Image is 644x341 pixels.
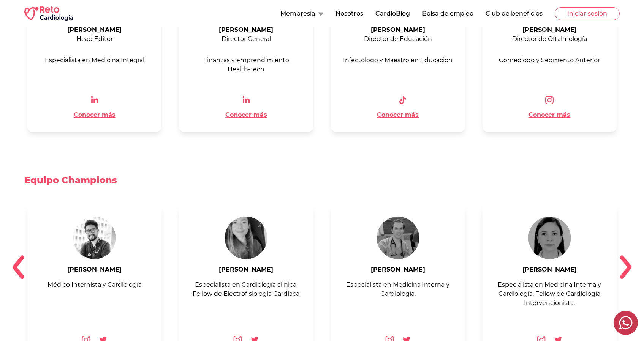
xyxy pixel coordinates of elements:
[225,110,267,119] button: Conocer más
[555,7,620,20] button: Iniciar sesión
[486,9,543,18] button: Club de beneficios
[495,280,604,308] p: Especialista en Medicina Interna y Cardiología. Fellow de Cardiología Intervencionista.
[45,25,144,35] a: [PERSON_NAME]
[343,56,453,65] p: Infectólogo y Maestro en Educación
[422,9,473,18] button: Bolsa de empleo
[335,9,363,18] button: Nosotros
[620,255,632,279] img: right
[45,56,144,65] p: Especialista en Medicina Integral
[47,280,142,289] p: Médico Internista y Cardiología
[225,217,267,259] img: us.champions.c8.name
[24,162,620,198] h2: Equipo Champions
[528,110,570,119] button: Conocer más
[12,255,24,279] img: left
[343,35,453,44] p: Director de Educación
[377,217,419,259] img: us.champions.c5.name
[191,25,301,35] a: [PERSON_NAME]
[73,217,116,259] img: us.champions.c2.name
[45,110,144,119] a: Conocer más
[191,265,301,274] a: [PERSON_NAME]
[47,265,142,274] a: [PERSON_NAME]
[343,110,453,119] a: Conocer más
[24,6,73,21] img: RETO Cardio Logo
[499,25,600,35] a: [PERSON_NAME]
[74,110,116,119] button: Conocer más
[377,110,419,119] button: Conocer más
[495,265,604,274] a: [PERSON_NAME]
[375,9,410,18] button: CardioBlog
[191,280,301,299] p: Especialista en Cardiología clinica, Fellow de Electrofisiologia Cardiaca
[45,35,144,44] p: Head Editor
[343,25,453,35] a: [PERSON_NAME]
[191,56,301,74] p: Finanzas y emprendimiento Health-Tech
[499,110,600,119] a: Conocer más
[499,56,600,65] p: Corneólogo y Segmento Anterior
[191,110,301,119] a: Conocer más
[280,9,323,18] button: Membresía
[499,35,600,44] p: Director de Oftalmología
[528,217,571,259] img: us.champions.c6.name
[343,280,453,299] p: Especialista en Medicina Interna y Cardiología.
[191,35,301,44] p: Director General
[343,265,453,274] a: [PERSON_NAME]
